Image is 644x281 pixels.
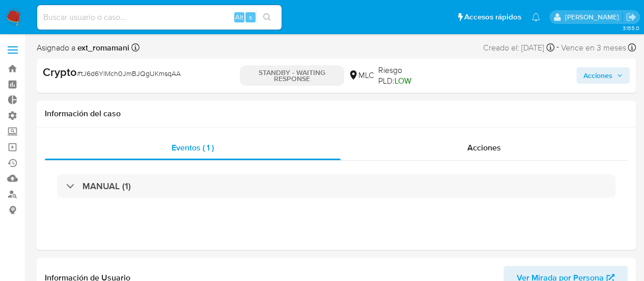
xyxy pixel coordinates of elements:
[626,12,636,22] a: Salir
[235,12,243,22] span: Alt
[483,41,554,55] div: Creado el: [DATE]
[561,42,626,54] span: Vence en 3 meses
[82,181,131,192] h3: MANUAL (1)
[395,75,411,87] span: LOW
[556,41,559,55] span: -
[57,174,615,198] div: MANUAL (1)
[75,42,129,54] b: ext_romamani
[240,65,344,86] p: STANDBY - WAITING RESPONSE
[348,70,374,81] div: MLC
[531,13,540,21] a: Notificaciones
[378,65,433,87] span: Riesgo PLD:
[257,10,277,24] button: search-icon
[37,11,282,24] input: Buscar usuario o caso...
[37,42,129,54] span: Asignado a
[464,12,521,22] span: Accesos rápidos
[576,67,630,84] button: Acciones
[43,64,77,80] b: Crypto
[249,12,252,22] span: s
[45,109,628,119] h1: Información del caso
[172,142,214,154] span: Eventos ( 1 )
[77,68,181,79] span: # tJ6d6YlMch0JmBJQgUKmsqAA
[467,142,501,154] span: Acciones
[583,67,612,84] span: Acciones
[565,12,622,22] p: nicolas.tyrkiel@mercadolibre.com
